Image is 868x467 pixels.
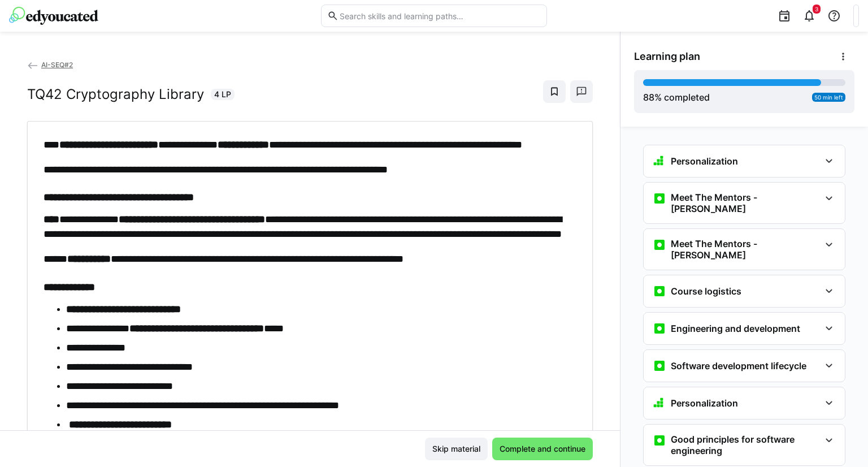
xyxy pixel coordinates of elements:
[671,434,820,456] h3: Good principles for software engineering
[41,60,73,69] span: AI-SEQ#2
[671,397,738,409] h3: Personalization
[671,238,820,261] h3: Meet The Mentors - [PERSON_NAME]
[498,443,587,455] span: Complete and continue
[431,443,482,455] span: Skip material
[671,155,738,167] h3: Personalization
[643,92,654,103] span: 88
[338,11,541,21] input: Search skills and learning paths…
[643,90,710,104] div: % completed
[27,86,204,103] h2: TQ42 Cryptography Library
[671,323,800,334] h3: Engineering and development
[425,438,488,460] button: Skip material
[671,192,820,214] h3: Meet The Mentors - [PERSON_NAME]
[634,50,700,63] span: Learning plan
[492,438,593,460] button: Complete and continue
[814,94,843,101] span: 50 min left
[815,6,818,12] span: 3
[671,286,741,297] h3: Course logistics
[671,360,806,371] h3: Software development lifecycle
[214,89,231,100] span: 4 LP
[27,60,73,69] a: AI-SEQ#2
